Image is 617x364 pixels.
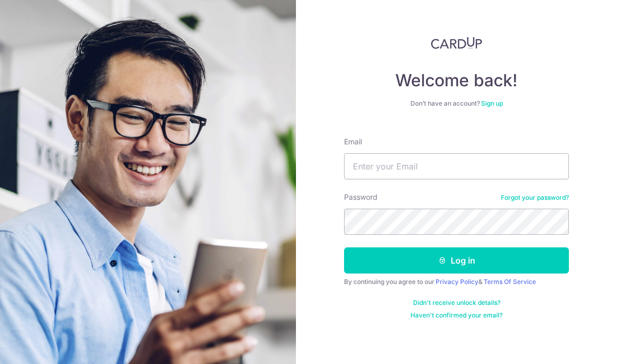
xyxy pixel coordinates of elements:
a: Terms Of Service [484,278,536,286]
div: By continuing you agree to our & [344,278,569,286]
h4: Welcome back! [344,70,569,91]
a: Haven't confirmed your email? [410,311,502,320]
img: CardUp Logo [431,37,482,49]
a: Didn't receive unlock details? [413,299,500,307]
label: Email [344,136,362,147]
label: Password [344,192,378,202]
a: Forgot your password? [501,194,569,202]
a: Sign up [481,99,503,107]
a: Privacy Policy [436,278,478,286]
input: Enter your Email [344,153,569,179]
div: Don’t have an account? [344,99,569,108]
button: Log in [344,247,569,274]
